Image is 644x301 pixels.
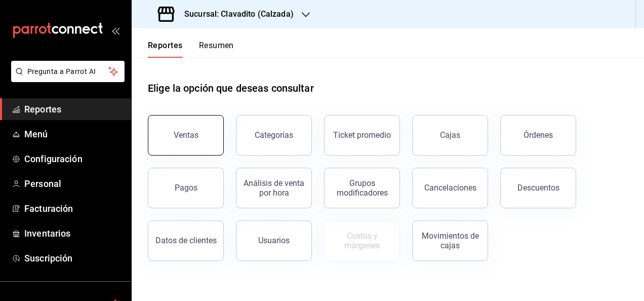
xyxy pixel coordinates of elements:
div: Movimientos de cajas [419,231,481,250]
div: Ventas [174,130,198,140]
button: Categorías [236,115,312,156]
button: open_drawer_menu [111,26,119,34]
div: Análisis de venta por hora [243,178,305,198]
button: Contrata inventarios para ver este reporte [324,220,400,261]
span: Suscripción [24,251,123,265]
span: Pregunta a Parrot AI [27,66,109,77]
div: Pagos [175,183,197,193]
button: Descuentos [500,168,576,208]
button: Pregunta a Parrot AI [11,61,125,82]
button: Pagos [148,168,224,208]
div: Descuentos [517,183,559,193]
div: Costos y márgenes [331,231,393,250]
div: Categorías [255,130,293,140]
button: Ticket promedio [324,115,400,156]
span: Inventarios [24,227,123,240]
span: Reportes [24,102,123,116]
a: Pregunta a Parrot AI [7,73,125,84]
button: Resumen [199,41,234,58]
button: Análisis de venta por hora [236,168,312,208]
span: Personal [24,177,123,191]
button: Ventas [148,115,224,156]
button: Reportes [148,41,183,58]
div: Grupos modificadores [331,178,393,198]
div: Datos de clientes [155,236,217,245]
button: Datos de clientes [148,220,224,261]
span: Menú [24,127,123,141]
div: Ticket promedio [333,130,391,140]
div: Cajas [440,130,460,140]
button: Cancelaciones [412,168,488,208]
span: Facturación [24,202,123,215]
div: Usuarios [258,236,290,245]
h3: Sucursal: Clavadito (Calzada) [176,8,294,20]
button: Movimientos de cajas [412,220,488,261]
button: Usuarios [236,220,312,261]
span: Configuración [24,152,123,166]
div: Cancelaciones [424,183,476,193]
div: Órdenes [524,130,553,140]
button: Grupos modificadores [324,168,400,208]
button: Órdenes [500,115,576,156]
h1: Elige la opción que deseas consultar [148,81,314,96]
div: navigation tabs [148,41,234,58]
button: Cajas [412,115,488,156]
